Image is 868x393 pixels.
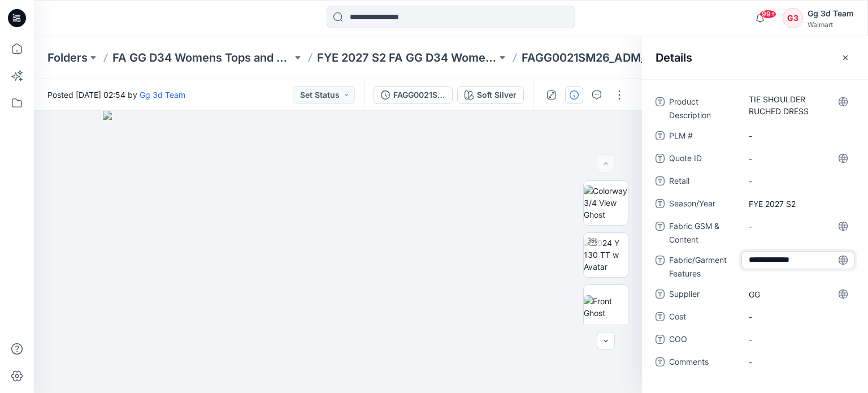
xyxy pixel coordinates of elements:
[669,219,737,247] span: Fabric GSM & Content
[749,175,847,187] span: -
[584,237,628,273] img: 2024 Y 130 TT w Avatar
[477,89,517,101] div: Soft Silver
[112,50,292,66] a: FA GG D34 Womens Tops and Dresses
[749,311,847,323] span: -
[669,253,737,280] span: Fabric/Garment Features
[749,221,847,232] span: -
[140,90,185,100] a: Gg 3d Team
[808,20,854,29] div: Walmart
[669,287,737,303] span: Supplier
[783,8,803,28] div: G3
[317,50,497,66] a: FYE 2027 S2 FA GG D34 Womens Tops and Dresses
[669,355,737,371] span: Comments
[669,310,737,326] span: Cost
[103,111,573,393] img: eyJhbGciOiJIUzI1NiIsImtpZCI6IjAiLCJzbHQiOiJzZXMiLCJ0eXAiOiJKV1QifQ.eyJkYXRhIjp7InR5cGUiOiJzdG9yYW...
[749,198,847,210] span: FYE 2027 S2
[393,89,445,101] div: FAGG0021SM26_ADM_Ruched Strap Midi Dress
[669,95,737,122] span: Product Description
[669,332,737,348] span: COO
[584,185,628,221] img: Colorway 3/4 View Ghost
[47,89,185,101] span: Posted [DATE] 02:54 by
[669,129,737,145] span: PLM #
[47,50,88,66] a: Folders
[669,174,737,190] span: Retail
[749,356,847,368] span: -
[749,153,847,165] span: -
[374,86,453,104] button: FAGG0021SM26_ADM_Ruched Strap Midi Dress
[457,86,524,104] button: Soft Silver
[749,130,847,142] span: -
[808,7,854,20] div: Gg 3d Team
[522,50,701,66] p: FAGG0021SM26_ADM_Ruched Strap Midi Dress
[656,51,692,64] h2: Details
[565,86,583,104] button: Details
[749,334,847,346] span: -
[749,288,847,300] span: GG
[669,197,737,213] span: Season/Year
[759,10,776,19] span: 99+
[669,152,737,167] span: Quote ID
[749,93,847,117] span: TIE SHOULDER RUCHED DRESS
[584,295,628,319] img: Front Ghost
